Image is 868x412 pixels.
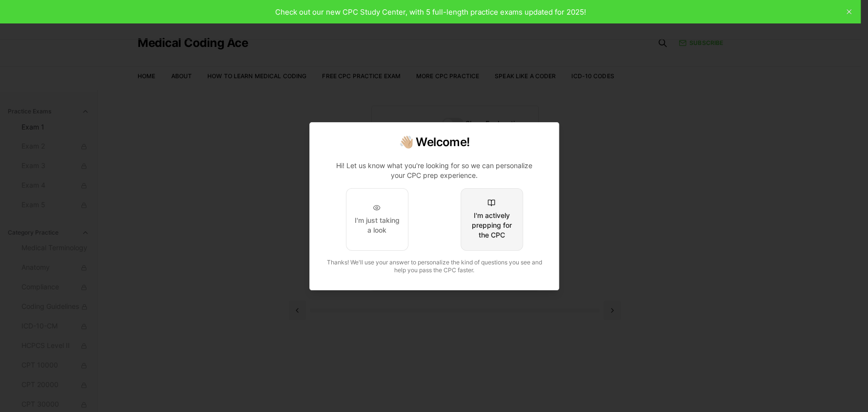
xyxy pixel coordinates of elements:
[468,211,514,240] div: I'm actively prepping for the CPC
[354,216,400,235] div: I'm just taking a look
[322,134,547,150] h2: 👋🏼 Welcome!
[460,188,523,251] button: I'm actively prepping for the CPC
[329,161,539,180] p: Hi! Let us know what you're looking for so we can personalize your CPC prep experience.
[345,188,408,251] button: I'm just taking a look
[326,259,542,274] span: Thanks! We'll use your answer to personalize the kind of questions you see and help you pass the ...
